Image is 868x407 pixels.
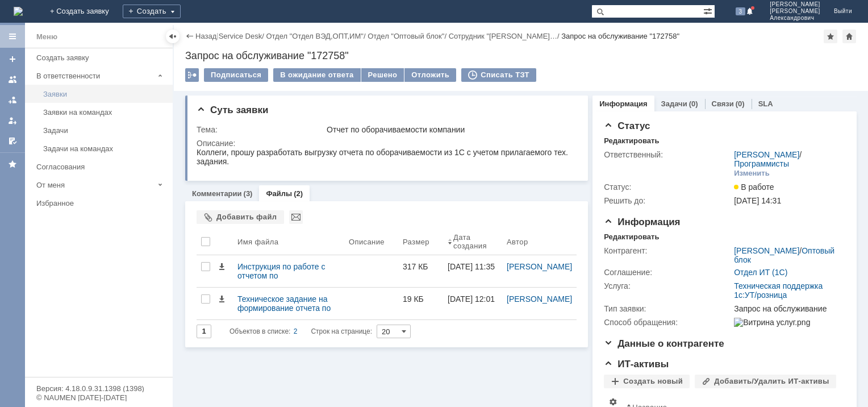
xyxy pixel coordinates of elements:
div: Отчет по оборачиваемости компании [327,125,573,134]
a: Заявки на командах [3,70,22,89]
div: Способ обращения: [604,318,732,327]
div: Создать [123,5,181,18]
div: 2 [294,325,298,338]
span: В работе [734,182,774,192]
span: ИТ-активы [604,359,669,369]
a: Техническая поддержка 1с:УТ/розница [734,281,823,300]
a: Информация [599,99,647,108]
div: [DATE] 12:01 [448,294,495,304]
div: Тема: [197,125,324,134]
div: Запрос на обслуживание [734,304,841,313]
a: Создать заявку [32,49,170,67]
a: [PERSON_NAME] [734,150,799,159]
a: SLA [758,99,773,108]
div: Изменить [734,169,770,178]
span: [PERSON_NAME] [770,1,820,8]
div: 19 КБ [403,294,439,304]
div: [DATE] 11:35 [448,262,495,271]
a: Комментарии [192,189,242,198]
img: logo [14,7,23,16]
div: Описание [349,238,385,246]
div: (0) [736,99,745,108]
th: Имя файла [233,229,344,255]
div: / [266,32,368,40]
a: Задачи [661,99,687,108]
a: [PERSON_NAME] [734,246,799,255]
span: 3 [736,7,746,15]
span: Объектов в списке: [229,327,290,335]
div: / [368,32,449,40]
a: Заявки на командах [39,103,170,121]
div: Статус: [604,182,732,192]
div: В ответственности [36,72,153,80]
span: Скачать файл [217,294,226,304]
div: / [734,246,841,264]
div: Редактировать [604,232,659,242]
th: Дата создания [443,229,502,255]
div: Версия: 4.18.0.9.31.1398 (1398) [36,385,161,392]
div: Согласования [36,163,166,171]
div: Решить до: [604,196,732,205]
span: Расширенный поиск [703,5,715,16]
div: Имя файла [237,238,278,246]
div: Соглашение: [604,268,732,277]
a: Service Desk [219,32,262,40]
div: Избранное [36,199,153,207]
span: Информация [604,217,680,227]
a: Оптовый блок [734,246,834,264]
div: Меню [36,30,57,44]
span: Скачать файл [217,262,226,271]
span: Статус [604,121,650,131]
a: Создать заявку [3,50,22,68]
a: Задачи [39,122,170,139]
div: Услуга: [604,281,732,290]
div: Редактировать [604,136,659,146]
div: Автор [507,238,528,246]
a: Отдел "Отдел ВЭД,ОПТ,ИМ" [266,32,363,40]
a: Задачи на командах [39,140,170,157]
div: Скрыть меню [166,30,180,43]
div: Запрос на обслуживание "172758" [185,50,857,61]
a: Программисты [734,159,789,168]
a: Назад [195,32,216,40]
div: Заявки [43,90,166,98]
a: Отдел "Оптовый блок" [368,32,444,40]
a: [PERSON_NAME] [507,262,572,271]
div: Задачи [43,126,166,135]
div: Создать заявку [36,53,166,62]
a: Заявки [39,85,170,103]
a: Мои заявки [3,111,22,130]
a: Мои согласования [3,132,22,150]
a: Сотрудник "[PERSON_NAME]… [449,32,557,40]
div: Заявки на командах [43,108,166,117]
a: Перейти на домашнюю страницу [14,7,23,16]
div: / [734,150,841,168]
span: Александрович [770,15,820,22]
th: Размер [398,229,443,255]
span: Суть заявки [197,105,268,115]
div: 317 КБ [403,262,439,271]
div: / [449,32,562,40]
div: Тип заявки: [604,304,732,313]
div: Сделать домашней страницей [842,30,856,43]
div: Инструкция по работе с отчетом по оборачиваемости.odt [237,262,340,280]
a: Связи [712,99,734,108]
div: Контрагент: [604,246,732,255]
div: Размер [403,238,429,246]
span: Данные о контрагенте [604,338,724,349]
div: © NAUMEN [DATE]-[DATE] [36,394,161,401]
div: (0) [689,99,698,108]
a: Отдел ИТ (1С) [734,268,787,277]
div: (2) [294,189,303,198]
div: Запрос на обслуживание "172758" [561,32,679,40]
div: Дата создания [453,233,489,250]
div: (3) [244,189,253,198]
i: Строк на странице: [229,325,372,338]
div: Отправить выбранные файлы [289,210,303,224]
div: Задачи на командах [43,144,166,153]
div: Ответственный: [604,150,732,159]
div: Работа с массовостью [185,68,199,82]
img: Витрина услуг.png [734,318,810,327]
div: Описание: [197,139,575,148]
div: Техническое задание на формирование отчета по оборачиваемости.docx [237,294,340,313]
